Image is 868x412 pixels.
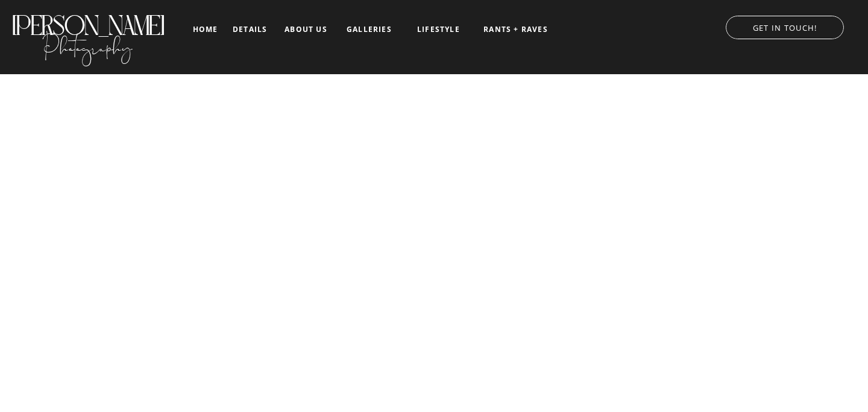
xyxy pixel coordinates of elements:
a: about us [281,25,331,34]
a: home [191,25,219,33]
a: RANTS + RAVES [482,25,549,34]
h2: TELLING YOUR LOVE STORY [106,292,762,324]
a: LIFESTYLE [408,25,469,34]
a: galleries [344,25,394,34]
a: [PERSON_NAME] [10,10,165,30]
h1: LUXURY WEDDING PHOTOGRAPHER based in [GEOGRAPHIC_DATA] [US_STATE] [203,265,666,334]
a: details [233,25,267,33]
a: GET IN TOUCH! [714,20,856,32]
h3: DOCUMENTARY-STYLE PHOTOGRAPHY WITH A TOUCH OF EDITORIAL FLAIR [263,328,605,340]
a: Photography [10,24,165,63]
